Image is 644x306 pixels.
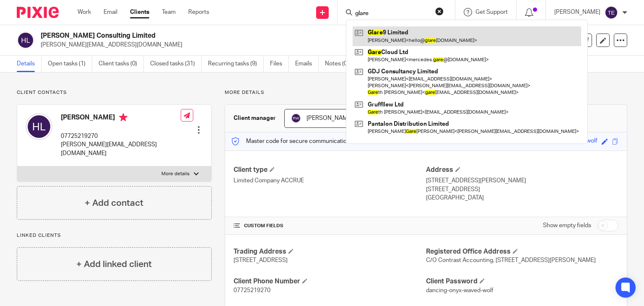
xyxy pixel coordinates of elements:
p: [PERSON_NAME][EMAIL_ADDRESS][DOMAIN_NAME] [61,140,181,158]
p: [STREET_ADDRESS] [426,185,618,194]
h4: [PERSON_NAME] [61,113,181,124]
h4: Client type [234,166,426,174]
h4: Registered Office Address [426,247,618,256]
a: Clients [130,8,149,16]
h4: Trading Address [234,247,426,256]
p: Client contacts [17,89,212,96]
a: Closed tasks (31) [150,56,202,72]
h4: Client Password [426,277,618,286]
p: Linked clients [17,232,212,239]
h2: [PERSON_NAME] Consulting Limited [41,31,419,40]
h3: Client manager [234,114,276,122]
img: svg%3E [605,6,618,19]
a: Team [162,8,176,16]
input: Search [354,10,430,18]
span: dancing-onyx-waved-wolf [426,288,493,293]
h4: CUSTOM FIELDS [234,223,426,229]
p: [GEOGRAPHIC_DATA] [426,194,618,202]
span: 07725219270 [234,288,270,293]
h4: Client Phone Number [234,277,426,286]
a: Reports [188,8,209,16]
img: svg%3E [26,113,52,140]
a: Details [17,56,42,72]
span: [PERSON_NAME] [306,115,353,121]
p: [PERSON_NAME] [554,8,600,16]
a: Work [78,8,91,16]
h4: + Add linked client [76,258,152,271]
h4: Address [426,166,618,174]
img: svg%3E [291,113,301,123]
p: More details [225,89,627,96]
p: [STREET_ADDRESS][PERSON_NAME] [426,176,618,185]
img: Pixie [17,7,59,18]
button: Clear [435,7,444,16]
p: Limited Company ACCRUE [234,176,426,185]
label: Show empty fields [543,221,591,230]
a: Recurring tasks (9) [208,56,264,72]
a: Files [270,56,289,72]
i: Primary [119,113,127,122]
a: Client tasks (0) [99,56,144,72]
p: Master code for secure communications and files [231,137,376,145]
p: [PERSON_NAME][EMAIL_ADDRESS][DOMAIN_NAME] [41,41,513,49]
a: Open tasks (1) [48,56,92,72]
h4: + Add contact [85,197,143,210]
p: More details [161,171,190,177]
a: Notes (0) [325,56,356,72]
img: svg%3E [17,31,34,49]
span: C/O Contrast Accounting, [STREET_ADDRESS][PERSON_NAME] [426,257,596,263]
p: 07725219270 [61,132,181,140]
a: Emails [295,56,319,72]
span: Get Support [475,9,508,15]
span: [STREET_ADDRESS] [234,257,288,263]
a: Email [104,8,117,16]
